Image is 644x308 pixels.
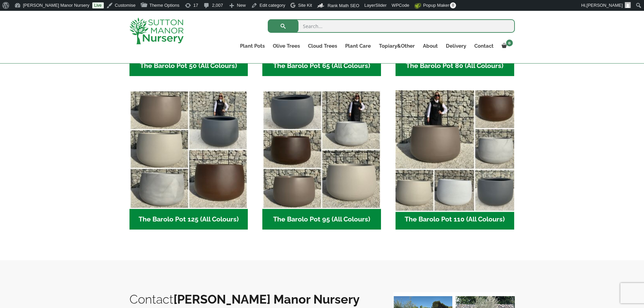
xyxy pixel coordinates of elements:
h2: The Barolo Pot 80 (All Colours) [396,55,514,76]
img: The Barolo Pot 125 (All Colours) [129,90,248,209]
a: 0 [498,41,515,51]
a: Plant Care [341,41,375,51]
span: [PERSON_NAME] [587,3,623,8]
span: 0 [450,2,456,8]
img: The Barolo Pot 95 (All Colours) [262,90,381,209]
a: Visit product category The Barolo Pot 110 (All Colours) [396,90,514,230]
input: Search... [268,19,515,33]
span: 0 [506,40,513,46]
a: Olive Trees [269,41,304,51]
img: The Barolo Pot 110 (All Colours) [392,88,517,212]
a: Topiary&Other [375,41,419,51]
h2: The Barolo Pot 95 (All Colours) [262,209,381,230]
a: Live [92,2,104,8]
h2: Contact [129,292,380,306]
b: [PERSON_NAME] Manor Nursery [173,292,360,306]
a: Delivery [442,41,470,51]
span: Rank Math SEO [328,3,359,8]
h2: The Barolo Pot 50 (All Colours) [129,55,248,76]
a: Visit product category The Barolo Pot 125 (All Colours) [129,90,248,230]
h2: The Barolo Pot 65 (All Colours) [262,55,381,76]
span: Site Kit [298,3,312,8]
h2: The Barolo Pot 110 (All Colours) [396,209,514,230]
h2: The Barolo Pot 125 (All Colours) [129,209,248,230]
a: Visit product category The Barolo Pot 95 (All Colours) [262,90,381,230]
a: Plant Pots [236,41,269,51]
a: About [419,41,442,51]
a: Cloud Trees [304,41,341,51]
img: logo [129,18,184,44]
a: Contact [470,41,498,51]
